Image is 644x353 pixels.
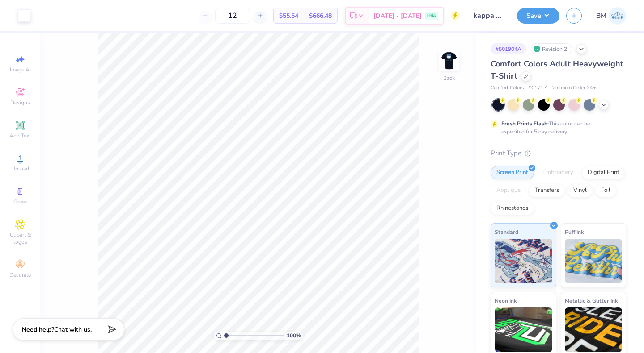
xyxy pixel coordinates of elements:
div: Foil [595,184,616,197]
input: Untitled Design [466,7,510,25]
div: Back [443,74,455,82]
div: # 501904A [491,43,526,54]
span: Puff Ink [565,227,584,237]
span: [DATE] - [DATE] [373,11,422,21]
img: Puff Ink [565,239,623,283]
a: BM [596,7,626,25]
img: Neon Ink [495,307,552,352]
div: Vinyl [568,184,593,197]
img: Metallic & Glitter Ink [565,307,623,352]
div: Rhinestones [491,202,534,215]
div: Transfers [529,184,565,197]
span: Decorate [9,271,31,278]
span: $666.48 [309,11,332,21]
span: Clipart & logos [4,231,36,245]
input: – – [215,8,250,24]
span: # C1717 [528,84,547,92]
div: Digital Print [582,166,625,179]
span: Add Text [9,132,31,139]
div: Embroidery [537,166,579,179]
div: Revision 2 [531,43,572,54]
div: Print Type [491,148,626,158]
strong: Need help? [22,325,54,334]
span: FREE [427,12,436,19]
img: Back [440,52,458,70]
img: Standard [495,239,552,283]
div: Applique [491,184,526,197]
span: Neon Ink [495,296,517,305]
div: This color can be expedited for 5 day delivery. [501,120,611,136]
span: BM [596,11,606,21]
span: Comfort Colors [491,84,524,92]
img: Brin Mccauley [609,7,626,25]
span: Image AI [10,66,31,73]
strong: Fresh Prints Flash: [501,120,549,127]
button: Save [517,8,559,24]
span: Metallic & Glitter Ink [565,296,618,305]
span: Greek [13,198,27,205]
span: Upload [11,165,29,172]
span: Designs [10,99,30,106]
span: 100 % [287,332,301,340]
div: Screen Print [491,166,534,179]
span: $55.54 [279,11,298,21]
span: Standard [495,227,518,237]
span: Minimum Order: 24 + [551,84,596,92]
span: Comfort Colors Adult Heavyweight T-Shirt [491,58,623,81]
span: Chat with us. [54,325,92,334]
